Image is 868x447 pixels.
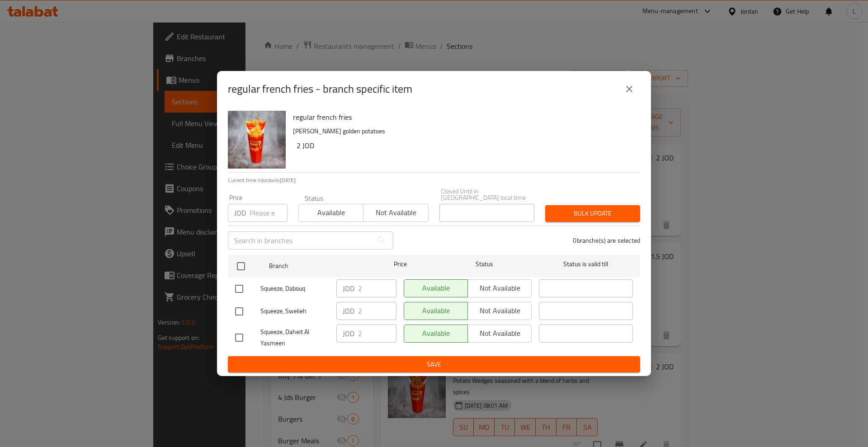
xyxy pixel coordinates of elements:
span: Not available [367,206,425,219]
p: Current time in Jordan is [DATE] [228,176,640,184]
button: Not available [363,204,428,222]
span: Status [438,259,532,270]
input: Please enter price [358,279,396,297]
h6: regular french fries [293,111,633,123]
p: 0 branche(s) are selected [573,236,640,245]
button: Save [228,356,640,373]
span: Price [370,259,430,270]
p: JOD [234,207,246,218]
h2: regular french fries - branch specific item [228,82,412,96]
span: Squeeze, Swelieh [260,306,329,317]
p: [PERSON_NAME] golden potatoes [293,126,633,137]
span: Available [302,206,360,219]
button: Bulk update [545,205,640,222]
h6: 2 JOD [297,139,633,152]
span: Branch [269,260,363,272]
button: Available [298,204,363,222]
input: Please enter price [250,204,288,222]
span: Squeeze, Daheit Al Yasmeen [260,326,329,349]
p: JOD [343,328,354,339]
span: Squeeze, Dabouq [260,283,329,294]
button: close [618,78,640,100]
span: Bulk update [552,208,633,219]
input: Please enter price [358,325,396,343]
span: Save [235,359,633,370]
input: Search in branches [228,231,373,249]
input: Please enter price [358,302,396,320]
span: Status is valid till [539,259,633,270]
p: JOD [343,283,354,294]
img: regular french fries [228,111,286,169]
p: JOD [343,306,354,316]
